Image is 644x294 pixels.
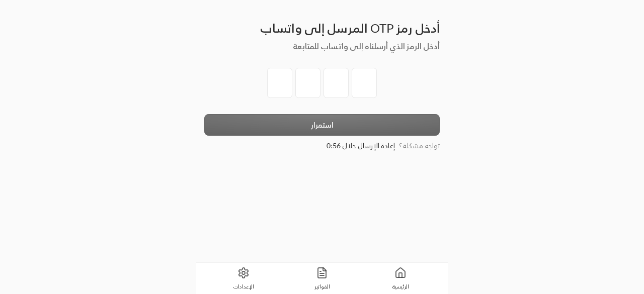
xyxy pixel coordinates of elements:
span: إعادة الإرسال خلال 0:56 [327,141,395,150]
span: الفواتير [314,283,330,290]
h3: أدخل رمز OTP المرسل إلى واتساب [204,20,440,36]
span: الرئيسية [392,283,409,290]
a: الفواتير [283,263,361,294]
span: تواجه مشكلة؟ [399,141,440,150]
a: الرئيسية [361,263,440,294]
span: الإعدادات [233,283,254,290]
h5: أدخل الرمز الذي أرسلناه إلى واتساب للمتابعة [204,40,440,52]
a: الإعدادات [204,263,283,294]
